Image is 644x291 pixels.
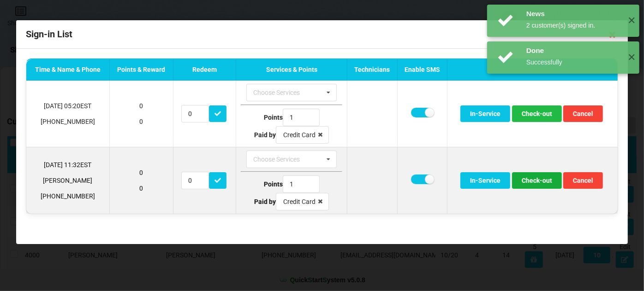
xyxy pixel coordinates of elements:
[31,117,105,126] p: [PHONE_NUMBER]
[397,59,447,81] th: Enable SMS
[114,184,168,193] p: 0
[31,192,105,201] p: [PHONE_NUMBER]
[173,59,236,81] th: Redeem
[563,172,603,189] button: Cancel
[26,59,109,81] th: Time & Name & Phone
[283,175,320,193] input: Type Points
[114,168,168,177] p: 0
[283,109,320,126] input: Type Points
[563,105,603,122] button: Cancel
[526,21,621,30] div: 2 customer(s) signed in.
[31,160,105,169] p: [DATE] 11:32 EST
[264,114,283,121] b: Points
[460,105,510,122] button: In-Service
[526,58,621,67] div: Successfully
[181,172,209,189] input: Redeem
[526,9,621,18] div: News
[283,132,316,138] div: Credit Card
[251,87,313,98] div: Choose Services
[181,105,209,122] input: Redeem
[31,101,105,111] p: [DATE] 05:20 EST
[254,131,276,139] b: Paid by
[236,59,347,81] th: Services & Points
[264,180,283,188] b: Points
[347,59,397,81] th: Technicians
[251,154,313,165] div: Choose Services
[109,59,173,81] th: Points & Reward
[512,172,562,189] button: Check-out
[31,176,105,185] p: [PERSON_NAME]
[460,172,510,189] button: In-Service
[254,198,276,205] b: Paid by
[16,20,628,49] div: Sign-in List
[512,105,562,122] button: Check-out
[283,198,316,205] div: Credit Card
[114,101,168,111] p: 0
[114,117,168,126] p: 0
[526,46,621,55] div: Done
